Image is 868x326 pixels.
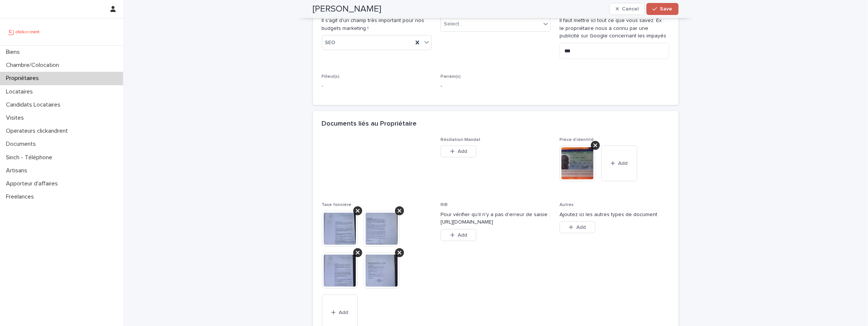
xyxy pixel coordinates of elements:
[560,138,594,142] span: Pièce d'identité
[560,221,595,233] button: Add
[322,120,417,128] h2: Documents liés au Propriétaire
[622,6,639,12] span: Cancel
[444,20,463,28] div: Select...
[3,193,40,200] p: Freelances
[3,180,64,187] p: Apporteur d'affaires
[322,82,432,90] p: -
[458,149,467,154] span: Add
[325,39,336,47] span: SEO
[441,82,551,90] p: -
[3,49,26,56] p: Biens
[441,203,448,207] span: RIB
[441,211,551,227] p: Pour vérifier qu'il n'y a pas d'erreur de saisie : [URL][DOMAIN_NAME]
[3,101,66,108] p: Candidats Locataires
[339,310,348,315] span: Add
[3,167,33,174] p: Artisans
[441,145,476,157] button: Add
[322,17,432,33] p: Il s'agit d'un champ très important pour nos budgets marketing !
[610,3,645,15] button: Cancel
[322,203,352,207] span: Taxe foncière
[601,145,637,181] button: Add
[441,138,480,142] span: Résiliation Mandat
[441,74,461,79] span: Parrain(s)
[3,141,42,148] p: Documents
[322,74,340,79] span: Filleul(s)
[646,3,678,15] button: Save
[313,4,382,15] h2: [PERSON_NAME]
[3,127,74,135] p: Operateurs clickandrent
[560,211,670,219] p: Ajoutez ici les autres types de document
[3,154,58,161] p: Sinch - Téléphone
[3,114,30,122] p: Visites
[3,75,45,82] p: Propriétaires
[660,6,673,12] span: Save
[618,161,627,166] span: Add
[441,229,476,241] button: Add
[3,62,65,69] p: Chambre/Colocation
[3,88,39,95] p: Locataires
[560,17,670,40] p: Il faut mettre ici tout ce que vous savez. Ex : le propriétaire nous a connu par une publicité su...
[576,225,586,230] span: Add
[560,203,574,207] span: Autres
[458,233,467,238] span: Add
[6,24,42,39] img: UCB0brd3T0yccxBKYDjQ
